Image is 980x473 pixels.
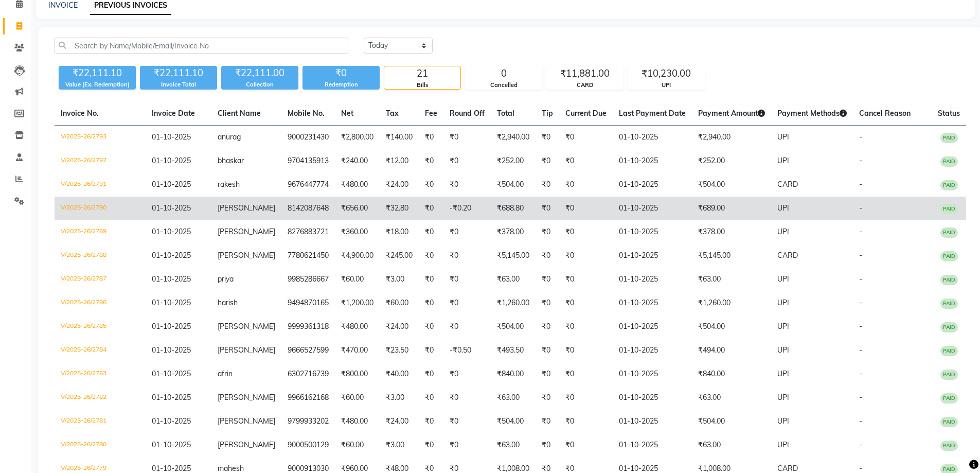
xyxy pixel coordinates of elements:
div: ₹22,111.00 [221,66,298,80]
td: 01-10-2025 [613,126,692,150]
td: 9676447774 [281,173,335,197]
td: ₹0 [559,244,613,268]
span: [PERSON_NAME] [218,203,275,213]
span: bhaskar [218,156,244,165]
td: ₹3.00 [380,433,419,457]
td: ₹63.00 [692,268,771,291]
td: ₹60.00 [380,291,419,315]
span: 01-10-2025 [152,416,191,426]
span: - [859,156,862,165]
span: [PERSON_NAME] [218,440,275,449]
td: ₹24.00 [380,315,419,339]
td: ₹63.00 [491,433,536,457]
span: UPI [777,440,789,449]
span: 01-10-2025 [152,345,191,355]
td: ₹0 [419,268,443,291]
td: ₹0 [419,315,443,339]
td: 8276883721 [281,220,335,244]
span: PAID [940,227,958,238]
td: ₹24.00 [380,173,419,197]
span: 01-10-2025 [152,274,191,284]
span: Round Off [450,109,485,118]
span: - [859,251,862,260]
div: ₹11,881.00 [547,66,623,81]
td: ₹504.00 [491,315,536,339]
td: ₹140.00 [380,126,419,150]
td: 01-10-2025 [613,386,692,410]
td: V/2025-26/2793 [55,126,146,150]
td: ₹63.00 [692,433,771,457]
td: ₹0 [419,339,443,362]
td: 01-10-2025 [613,410,692,433]
td: ₹656.00 [335,197,380,220]
td: ₹24.00 [380,410,419,433]
td: ₹0 [559,362,613,386]
td: V/2025-26/2787 [55,268,146,291]
td: 01-10-2025 [613,362,692,386]
td: ₹60.00 [335,433,380,457]
span: Invoice Date [152,109,195,118]
td: ₹0 [443,291,491,315]
span: Tip [542,109,553,118]
span: priya [218,274,234,284]
span: 01-10-2025 [152,464,191,473]
td: 01-10-2025 [613,268,692,291]
td: ₹40.00 [380,362,419,386]
span: 01-10-2025 [152,156,191,165]
td: V/2025-26/2790 [55,197,146,220]
td: ₹0 [536,197,559,220]
td: V/2025-26/2789 [55,220,146,244]
span: PAID [940,251,958,261]
td: ₹0 [419,291,443,315]
td: 01-10-2025 [613,291,692,315]
td: ₹0 [536,291,559,315]
a: INVOICE [48,1,78,10]
span: - [859,345,862,355]
td: V/2025-26/2783 [55,362,146,386]
td: ₹0 [559,315,613,339]
td: ₹63.00 [692,386,771,410]
td: ₹5,145.00 [692,244,771,268]
div: CARD [547,81,623,90]
td: ₹245.00 [380,244,419,268]
td: 01-10-2025 [613,220,692,244]
td: ₹0 [559,197,613,220]
span: PAID [940,393,958,404]
div: Redemption [302,80,380,89]
td: ₹493.50 [491,339,536,362]
div: 0 [466,66,542,81]
span: 01-10-2025 [152,132,191,142]
div: Collection [221,80,298,89]
span: 01-10-2025 [152,440,191,449]
td: ₹2,940.00 [491,126,536,150]
span: 01-10-2025 [152,251,191,260]
td: ₹0 [536,433,559,457]
td: V/2025-26/2781 [55,410,146,433]
span: CARD [777,464,798,473]
td: ₹2,940.00 [692,126,771,150]
td: 01-10-2025 [613,173,692,197]
td: 01-10-2025 [613,149,692,173]
div: ₹10,230.00 [628,66,704,81]
td: V/2025-26/2782 [55,386,146,410]
td: ₹504.00 [692,315,771,339]
span: - [859,298,862,307]
td: ₹0 [443,315,491,339]
td: ₹0 [536,362,559,386]
span: 01-10-2025 [152,322,191,331]
td: ₹0 [536,268,559,291]
span: PAID [940,275,958,285]
span: harish [218,298,238,307]
span: UPI [777,227,789,236]
td: ₹252.00 [491,149,536,173]
td: V/2025-26/2785 [55,315,146,339]
span: [PERSON_NAME] [218,416,275,426]
td: ₹0 [536,173,559,197]
span: - [859,180,862,189]
span: [PERSON_NAME] [218,251,275,260]
td: V/2025-26/2784 [55,339,146,362]
td: ₹0 [536,220,559,244]
td: ₹0 [419,126,443,150]
td: V/2025-26/2792 [55,149,146,173]
td: ₹504.00 [491,173,536,197]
